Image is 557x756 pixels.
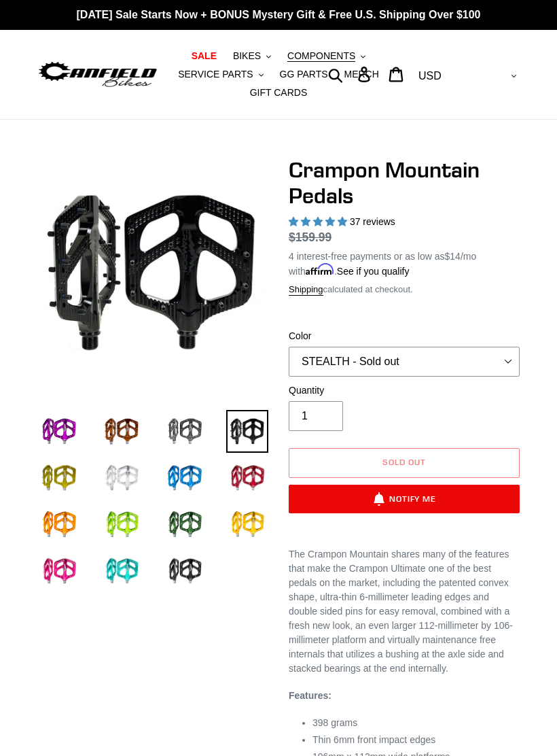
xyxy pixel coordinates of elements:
img: Load image into Gallery viewer, turquoise [101,550,143,593]
p: The Crampon Mountain shares many of the features that make the Crampon Ultimate one of the best p... [289,547,520,676]
img: Load image into Gallery viewer, red [226,457,269,500]
button: Sold out [289,448,520,478]
img: Load image into Gallery viewer, gold [226,503,269,546]
span: Affirm [306,264,334,275]
img: Load image into Gallery viewer, gold [37,457,80,500]
button: SERVICE PARTS [171,65,270,84]
img: Load image into Gallery viewer, purple [37,410,80,453]
a: SALE [185,47,223,65]
img: Load image into Gallery viewer, pink [37,550,80,593]
img: Load image into Gallery viewer, stealth [226,410,269,453]
span: SALE [192,50,217,62]
span: COMPONENTS [287,50,355,62]
li: 398 grams [312,716,520,730]
button: BIKES [226,47,278,65]
label: Color [289,329,520,343]
span: SERVICE PARTS [178,69,253,80]
img: Load image into Gallery viewer, grey [163,410,206,453]
span: $14 [445,251,461,262]
img: Load image into Gallery viewer, fern-green [101,503,143,546]
span: 4.97 stars [289,216,350,227]
strong: Features: [289,690,331,701]
img: Load image into Gallery viewer, bronze [101,410,143,453]
a: GG PARTS [273,65,335,84]
img: Load image into Gallery viewer, blue [163,457,206,500]
a: Shipping [289,284,323,296]
a: GIFT CARDS [243,84,315,102]
img: Load image into Gallery viewer, Silver [101,457,143,500]
img: Load image into Gallery viewer, orange [37,503,80,546]
p: 4 interest-free payments or as low as /mo with . [289,247,520,279]
li: Thin 6mm front impact edges [312,733,520,747]
span: GIFT CARDS [250,87,308,99]
s: $159.99 [289,230,331,244]
img: Load image into Gallery viewer, black [163,550,206,593]
div: calculated at checkout. [289,283,520,296]
h1: Crampon Mountain Pedals [289,157,520,209]
label: Quantity [289,383,520,398]
span: Sold out [382,457,426,467]
a: See if you qualify - Learn more about Affirm Financing (opens in modal) [337,266,410,277]
img: Load image into Gallery viewer, PNW-green [163,503,206,546]
button: Notify Me [289,485,520,513]
span: BIKES [233,50,261,62]
span: 37 reviews [350,216,395,227]
button: COMPONENTS [281,47,372,65]
img: Canfield Bikes [37,59,158,89]
span: GG PARTS [280,69,328,80]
